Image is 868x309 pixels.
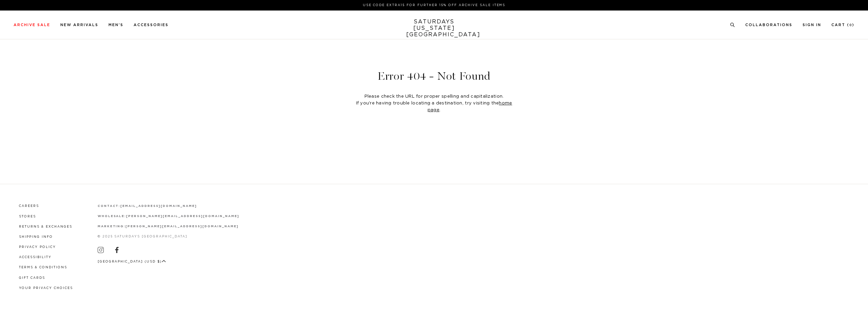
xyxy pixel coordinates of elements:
a: [EMAIL_ADDRESS][DOMAIN_NAME] [120,205,197,208]
a: [PERSON_NAME][EMAIL_ADDRESS][DOMAIN_NAME] [126,215,239,218]
a: Returns & Exchanges [19,225,72,228]
small: 0 [849,24,852,27]
a: Careers [19,205,39,208]
a: Accessories [134,23,169,27]
a: Sign In [803,23,821,27]
a: Cart (0) [831,23,854,27]
a: Archive Sale [14,23,50,27]
a: [PERSON_NAME][EMAIL_ADDRESS][DOMAIN_NAME] [125,225,238,228]
p: © 2025 Saturdays [GEOGRAPHIC_DATA] [98,234,239,239]
a: Shipping Info [19,235,53,238]
a: New Arrivals [60,23,98,27]
a: SATURDAYS[US_STATE][GEOGRAPHIC_DATA] [406,19,462,38]
strong: marketing: [98,225,126,228]
a: Accessibility [19,256,52,259]
a: Terms & Conditions [19,266,67,269]
header: Error 404 - Not Found [203,71,665,82]
button: [GEOGRAPHIC_DATA] (USD $) [98,259,166,264]
a: Collaborations [745,23,792,27]
a: Privacy Policy [19,246,56,249]
div: Please check the URL for proper spelling and capitalization. If you're having trouble locating a ... [350,93,518,114]
a: Stores [19,215,36,218]
p: Use Code EXTRA15 for Further 15% Off Archive Sale Items [16,3,852,8]
a: Men's [108,23,123,27]
a: Gift Cards [19,276,45,279]
strong: wholesale: [98,215,126,218]
a: home page [428,101,512,112]
strong: contact: [98,205,121,208]
a: Your privacy choices [19,287,73,290]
